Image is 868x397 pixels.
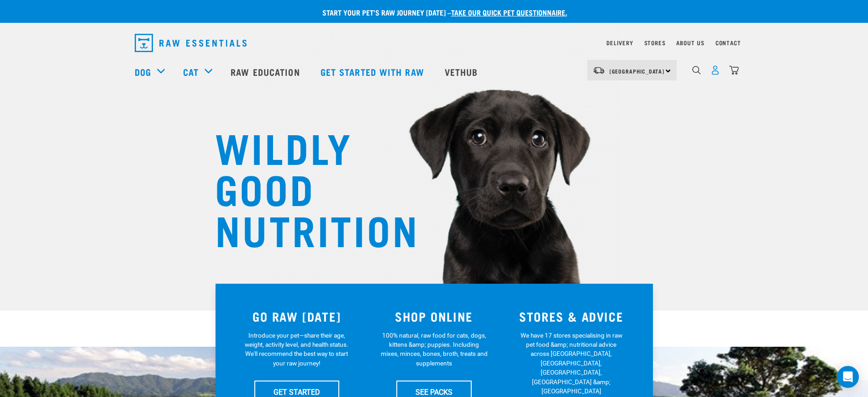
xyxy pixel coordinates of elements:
[380,331,488,368] p: 100% natural, raw food for cats, dogs, kittens &amp; puppies. Including mixes, minces, bones, bro...
[606,41,633,44] a: Delivery
[135,65,151,79] a: Dog
[508,309,635,323] h3: STORES & ADVICE
[676,41,704,44] a: About Us
[311,53,436,90] a: Get started with Raw
[518,331,625,396] p: We have 17 stores specialising in raw pet food &amp; nutritional advice across [GEOGRAPHIC_DATA],...
[451,10,567,14] a: take our quick pet questionnaire.
[729,65,739,75] img: home-icon@2x.png
[127,30,741,56] nav: dropdown navigation
[183,65,199,79] a: Cat
[371,309,497,323] h3: SHOP ONLINE
[610,69,665,73] span: [GEOGRAPHIC_DATA]
[692,66,701,74] img: home-icon-1@2x.png
[215,126,398,249] h1: WILDLY GOOD NUTRITION
[837,366,859,388] div: Open Intercom Messenger
[221,53,311,90] a: Raw Education
[593,66,605,74] img: van-moving.png
[644,41,666,44] a: Stores
[243,331,350,368] p: Introduce your pet—share their age, weight, activity level, and health status. We'll recommend th...
[135,34,247,52] img: Raw Essentials Logo
[234,309,360,323] h3: GO RAW [DATE]
[436,53,489,90] a: Vethub
[710,65,720,75] img: user.png
[715,41,741,44] a: Contact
